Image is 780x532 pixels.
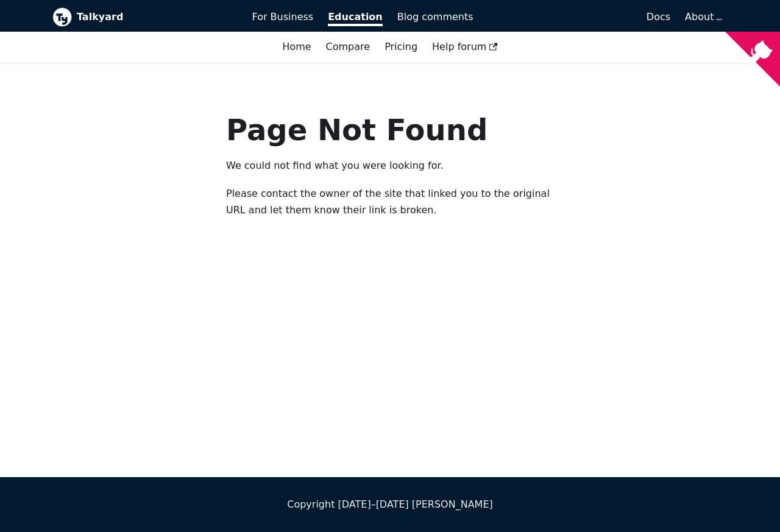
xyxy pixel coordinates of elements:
span: Blog comments [397,11,473,23]
a: Pricing [377,37,425,57]
p: We could not find what you were looking for. [226,158,554,174]
a: Blog comments [390,7,481,27]
img: Talkyard logo [52,7,72,27]
h1: Page Not Found [226,112,554,148]
div: Copyright [DATE]–[DATE] [PERSON_NAME] [52,497,728,512]
span: Education [328,11,383,26]
a: Compare [326,41,370,52]
span: Help forum [432,41,498,52]
a: Home [275,37,318,57]
b: Talkyard [77,9,235,25]
a: Education [321,7,390,27]
span: For Business [252,11,314,23]
a: About [685,11,720,23]
a: Talkyard logoTalkyard [52,7,235,27]
span: Docs [647,11,670,23]
a: Docs [481,7,678,27]
p: Please contact the owner of the site that linked you to the original URL and let them know their ... [226,186,554,218]
a: For Business [245,7,321,27]
a: Help forum [425,37,505,57]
